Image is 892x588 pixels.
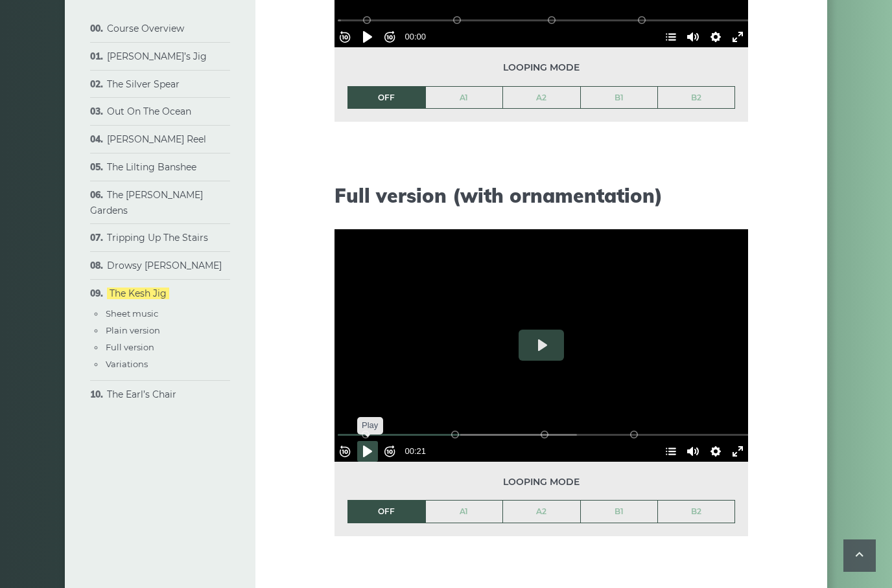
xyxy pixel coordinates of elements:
[106,308,158,319] a: Sheet music
[107,161,196,173] a: The Lilting Banshee
[581,501,658,523] a: B1
[107,288,169,299] a: The Kesh Jig
[426,87,503,109] a: A1
[107,133,206,145] a: [PERSON_NAME] Reel
[106,325,160,335] a: Plain version
[503,501,580,523] a: A2
[107,260,222,271] a: Drowsy [PERSON_NAME]
[503,87,580,109] a: A2
[426,501,503,523] a: A1
[347,475,735,490] span: Looping mode
[107,106,191,117] a: Out On The Ocean
[107,23,184,34] a: Course Overview
[581,87,658,109] a: B1
[106,359,148,369] a: Variations
[90,189,203,216] a: The [PERSON_NAME] Gardens
[106,342,154,352] a: Full version
[347,60,735,75] span: Looping mode
[107,389,176,400] a: The Earl’s Chair
[658,501,734,523] a: B2
[658,87,734,109] a: B2
[107,78,180,90] a: The Silver Spear
[107,51,207,62] a: [PERSON_NAME]’s Jig
[334,184,748,207] h2: Full version (with ornamentation)
[107,232,208,243] a: Tripping Up The Stairs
